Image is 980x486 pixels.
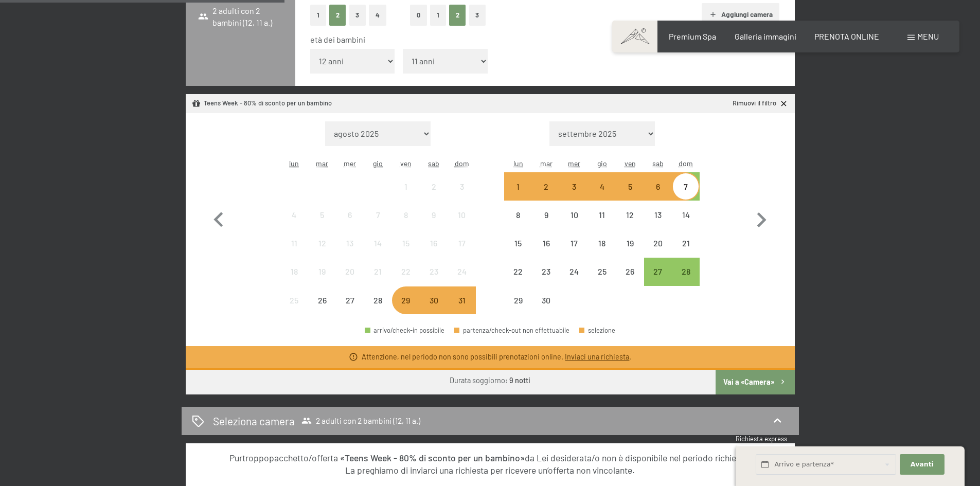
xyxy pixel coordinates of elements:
[672,201,700,229] div: arrivo/check-in non effettuabile
[588,172,616,200] div: arrivo/check-in non effettuabile
[735,31,796,41] a: Galleria immagini
[448,172,475,200] div: Sun Aug 03 2025
[736,435,787,443] span: Richiesta express
[588,258,616,285] div: arrivo/check-in non effettuabile
[449,239,474,265] div: 17
[364,286,392,314] div: Thu Aug 28 2025
[560,172,588,200] div: Wed Sep 03 2025
[393,239,419,265] div: 15
[579,327,615,334] div: selezione
[616,258,644,285] div: Fri Sep 26 2025
[561,183,587,208] div: 3
[504,258,532,285] div: Mon Sep 22 2025
[617,211,643,237] div: 12
[560,258,588,285] div: arrivo/check-in non effettuabile
[281,267,307,293] div: 18
[421,211,447,237] div: 9
[340,452,525,463] strong: «Teens Week - 80% di sconto per un bambino»
[532,172,560,200] div: arrivo/check-in non effettuabile
[364,229,392,257] div: Thu Aug 14 2025
[533,296,559,322] div: 30
[337,239,363,265] div: 13
[588,258,616,285] div: Thu Sep 25 2025
[316,159,328,168] abbr: martedì
[588,201,616,229] div: arrivo/check-in non effettuabile
[280,201,308,229] div: Mon Aug 04 2025
[420,229,448,257] div: Sat Aug 16 2025
[448,201,475,229] div: Sun Aug 10 2025
[336,258,364,285] div: arrivo/check-in non effettuabile
[617,267,643,293] div: 26
[308,286,336,314] div: Tue Aug 26 2025
[420,286,448,314] div: arrivo/check-in non effettuabile
[308,258,336,285] div: arrivo/check-in non effettuabile
[192,99,201,108] svg: Pacchetto/offerta
[449,183,474,208] div: 3
[329,5,346,26] button: 2
[420,258,448,285] div: Sat Aug 23 2025
[420,229,448,257] div: arrivo/check-in non effettuabile
[733,99,788,108] a: Rimuovi il filtro
[560,229,588,257] div: arrivo/check-in non effettuabile
[616,172,644,200] div: Fri Sep 05 2025
[308,229,336,257] div: arrivo/check-in non effettuabile
[561,267,587,293] div: 24
[644,172,672,200] div: Sat Sep 06 2025
[588,229,616,257] div: arrivo/check-in non effettuabile
[349,5,366,26] button: 3
[308,286,336,314] div: arrivo/check-in non effettuabile
[365,267,391,293] div: 21
[362,352,631,362] div: Attenzione, nel periodo non sono possibili prenotazioni online. .
[310,5,326,26] button: 1
[392,172,420,200] div: arrivo/check-in non effettuabile
[532,258,560,285] div: Tue Sep 23 2025
[672,201,700,229] div: Sun Sep 14 2025
[364,229,392,257] div: arrivo/check-in non effettuabile
[392,229,420,257] div: Fri Aug 15 2025
[588,229,616,257] div: Thu Sep 18 2025
[645,183,671,208] div: 6
[280,286,308,314] div: Mon Aug 25 2025
[392,258,420,285] div: Fri Aug 22 2025
[449,267,474,293] div: 24
[617,239,643,265] div: 19
[616,172,644,200] div: arrivo/check-in non effettuabile
[533,239,559,265] div: 16
[281,239,307,265] div: 11
[420,172,448,200] div: Sat Aug 02 2025
[281,211,307,237] div: 4
[393,267,419,293] div: 22
[428,159,439,168] abbr: sabato
[365,296,391,322] div: 28
[504,229,532,257] div: Mon Sep 15 2025
[645,239,671,265] div: 20
[814,31,879,41] a: PRENOTA ONLINE
[532,286,560,314] div: Tue Sep 30 2025
[504,229,532,257] div: arrivo/check-in non effettuabile
[672,229,700,257] div: arrivo/check-in non effettuabile
[672,172,700,200] div: Sun Sep 07 2025
[589,267,615,293] div: 25
[917,31,939,41] span: Menu
[532,258,560,285] div: arrivo/check-in non effettuabile
[393,211,419,237] div: 8
[560,172,588,200] div: arrivo/check-in non effettuabile
[560,258,588,285] div: Wed Sep 24 2025
[336,286,364,314] div: arrivo/check-in non effettuabile
[513,159,523,168] abbr: lunedì
[420,201,448,229] div: arrivo/check-in non effettuabile
[617,183,643,208] div: 5
[192,99,332,108] div: Teens Week - 80% di sconto per un bambino
[672,172,700,200] div: arrivo/check-in possibile
[532,229,560,257] div: arrivo/check-in non effettuabile
[455,159,469,168] abbr: domenica
[301,416,420,426] span: 2 adulti con 2 bambini (12, 11 a.)
[393,296,419,322] div: 29
[505,267,531,293] div: 22
[421,267,447,293] div: 23
[309,267,335,293] div: 19
[448,201,475,229] div: arrivo/check-in non effettuabile
[420,258,448,285] div: arrivo/check-in non effettuabile
[644,258,672,285] div: arrivo/check-in possibile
